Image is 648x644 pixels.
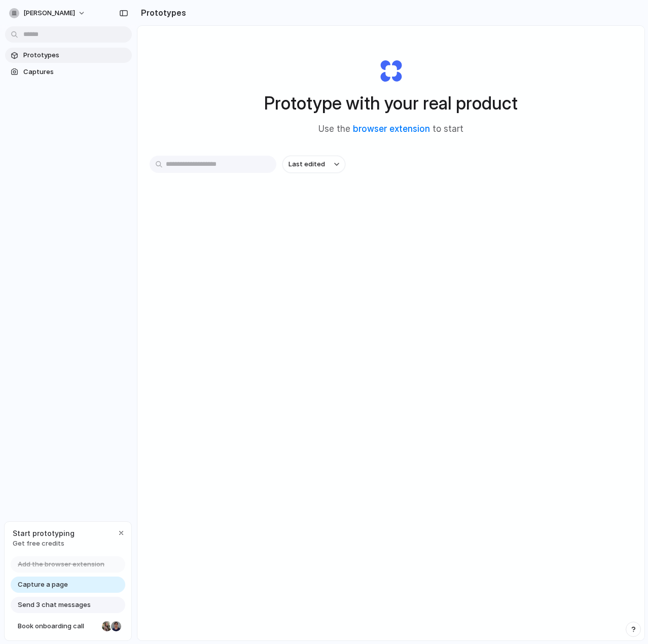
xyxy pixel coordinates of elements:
[18,580,68,590] span: Capture a page
[5,5,91,21] button: [PERSON_NAME]
[101,620,113,632] div: Nicole Kubica
[18,600,91,610] span: Send 3 chat messages
[353,124,430,134] a: browser extension
[289,159,325,169] span: Last edited
[5,64,132,80] a: Captures
[137,7,186,19] h2: Prototypes
[282,156,345,173] button: Last edited
[11,618,125,634] a: Book onboarding call
[264,90,518,117] h1: Prototype with your real product
[23,8,75,18] span: [PERSON_NAME]
[5,48,132,63] a: Prototypes
[13,539,75,549] span: Get free credits
[23,67,128,77] span: Captures
[23,50,128,60] span: Prototypes
[18,621,98,631] span: Book onboarding call
[13,528,75,539] span: Start prototyping
[110,620,122,632] div: Christian Iacullo
[18,559,104,569] span: Add the browser extension
[318,123,463,136] span: Use the to start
